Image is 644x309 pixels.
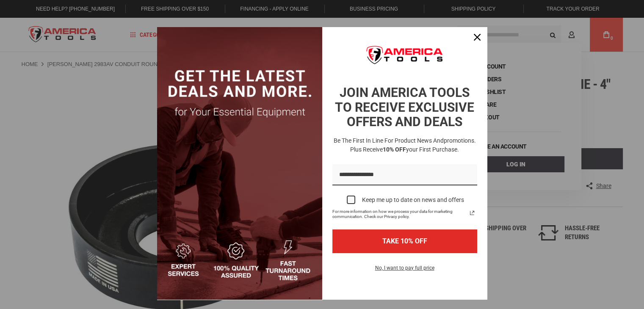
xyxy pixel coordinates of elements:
[331,136,479,154] h3: Be the first in line for product news and
[525,282,644,309] iframe: LiveChat chat widget
[332,229,477,253] button: TAKE 10% OFF
[383,146,406,153] strong: 10% OFF
[332,164,477,186] input: Email field
[332,209,467,219] span: For more information on how we process your data for marketing communication. Check our Privacy p...
[467,208,477,218] a: Read our Privacy Policy
[350,137,476,153] span: promotions. Plus receive your first purchase.
[368,263,441,278] button: No, I want to pay full price
[362,196,464,204] div: Keep me up to date on news and offers
[467,208,477,218] svg: link icon
[474,34,481,41] svg: close icon
[467,27,487,47] button: Close
[335,85,474,129] strong: JOIN AMERICA TOOLS TO RECEIVE EXCLUSIVE OFFERS AND DEALS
